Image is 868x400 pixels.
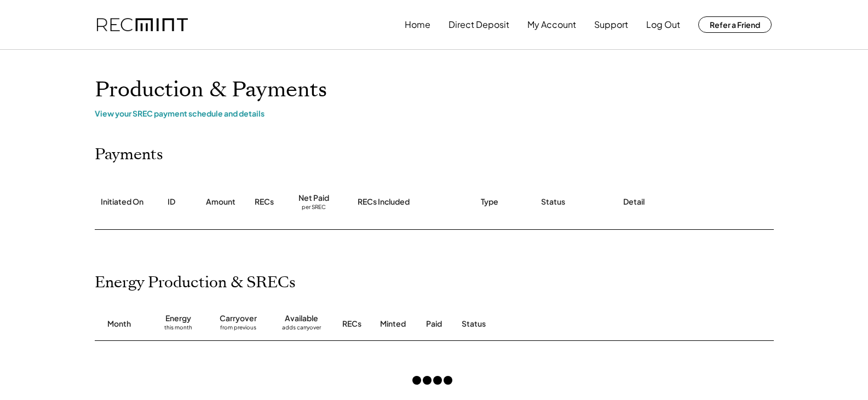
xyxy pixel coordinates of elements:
div: RECs Included [358,196,410,207]
h1: Production & Payments [95,77,774,103]
div: Detail [623,196,645,207]
div: adds carryover [282,324,321,335]
button: Support [594,14,628,36]
div: Carryover [220,313,257,324]
div: Status [462,318,648,329]
button: Direct Deposit [449,14,509,36]
div: Energy [165,313,191,324]
div: Month [107,318,131,329]
div: Type [481,196,498,207]
div: Amount [206,196,235,207]
div: this month [164,324,192,335]
div: View your SREC payment schedule and details [95,108,774,118]
div: ID [168,196,175,207]
div: Paid [426,318,442,329]
button: Home [405,14,430,36]
img: recmint-logotype%403x.png [97,18,188,32]
h2: Energy Production & SRECs [95,274,296,292]
div: Status [541,196,565,207]
div: Available [285,313,318,324]
button: Refer a Friend [698,16,772,33]
div: RECs [342,318,361,329]
div: RECs [255,196,274,207]
h2: Payments [95,146,163,164]
div: Initiated On [101,196,143,207]
div: Minted [380,318,406,329]
div: per SREC [302,204,326,212]
div: Net Paid [298,193,329,204]
div: from previous [220,324,256,335]
button: Log Out [646,14,680,36]
button: My Account [527,14,576,36]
